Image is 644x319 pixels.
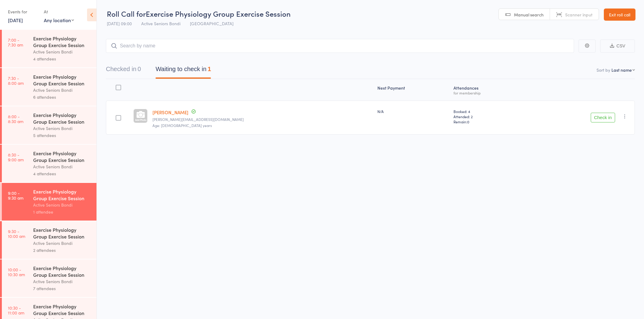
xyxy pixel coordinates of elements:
[152,109,188,115] a: [PERSON_NAME]
[611,67,632,73] div: Last name
[33,278,91,285] div: Active Seniors Bondi
[44,7,74,17] div: At
[2,68,96,106] a: 7:30 -8:00 amExercise Physiology Group Exercise SessionActive Seniors Bondi6 attendees
[141,20,180,26] span: Active Seniors Bondi
[453,114,523,119] span: Attended: 2
[33,265,91,278] div: Exercise Physiology Group Exercise Session
[453,91,523,95] div: for membership
[375,82,451,98] div: Next Payment
[600,39,635,53] button: CSV
[8,152,24,162] time: 8:30 - 9:00 am
[33,94,91,101] div: 6 attendees
[467,119,469,124] span: 0
[604,9,635,21] a: Exit roll call
[453,109,523,114] span: Booked: 4
[2,221,96,259] a: 9:30 -10:00 amExercise Physiology Group Exercise SessionActive Seniors Bondi2 attendees
[597,67,610,73] label: Sort by
[33,125,91,132] div: Active Seniors Bondi
[2,145,96,182] a: 8:30 -9:00 amExercise Physiology Group Exercise SessionActive Seniors Bondi4 attendees
[33,73,91,87] div: Exercise Physiology Group Exercise Session
[33,170,91,177] div: 4 attendees
[377,109,449,114] div: N/A
[33,35,91,48] div: Exercise Physiology Group Exercise Session
[208,66,211,72] div: 1
[146,9,291,19] span: Exercise Physiology Group Exercise Session
[107,20,132,26] span: [DATE] 09:00
[8,267,25,277] time: 10:00 - 10:30 am
[8,17,23,23] a: [DATE]
[156,63,211,79] button: Waiting to check in1
[8,37,23,47] time: 7:00 - 7:30 am
[453,119,523,124] span: Remain:
[2,259,96,297] a: 10:00 -10:30 amExercise Physiology Group Exercise SessionActive Seniors Bondi7 attendees
[44,17,74,23] div: Any location
[451,82,526,98] div: Atten­dances
[152,117,373,122] small: j.coughlin@bigpond.com
[33,303,91,316] div: Exercise Physiology Group Exercise Session
[33,188,91,201] div: Exercise Physiology Group Exercise Session
[2,30,96,67] a: 7:00 -7:30 amExercise Physiology Group Exercise SessionActive Seniors Bondi4 attendees
[33,55,91,62] div: 4 attendees
[107,9,146,19] span: Roll Call for
[8,190,23,200] time: 9:00 - 9:30 am
[591,113,615,122] button: Check in
[8,76,24,85] time: 7:30 - 8:00 am
[138,66,141,72] div: 0
[33,226,91,240] div: Exercise Physiology Group Exercise Session
[33,201,91,208] div: Active Seniors Bondi
[33,111,91,125] div: Exercise Physiology Group Exercise Session
[33,48,91,55] div: Active Seniors Bondi
[8,7,38,17] div: Events for
[565,12,593,18] span: Scanner input
[190,20,233,26] span: [GEOGRAPHIC_DATA]
[514,12,544,18] span: Manual search
[33,247,91,254] div: 2 attendees
[8,114,23,124] time: 8:00 - 8:30 am
[33,163,91,170] div: Active Seniors Bondi
[33,87,91,94] div: Active Seniors Bondi
[33,285,91,292] div: 7 attendees
[106,39,574,53] input: Search by name
[152,123,212,128] span: Age: [DEMOGRAPHIC_DATA] years
[2,183,96,221] a: 9:00 -9:30 amExercise Physiology Group Exercise SessionActive Seniors Bondi1 attendee
[2,106,96,144] a: 8:00 -8:30 amExercise Physiology Group Exercise SessionActive Seniors Bondi5 attendees
[8,305,24,315] time: 10:30 - 11:00 am
[106,63,141,79] button: Checked in0
[33,208,91,215] div: 1 attendee
[33,132,91,139] div: 5 attendees
[33,150,91,163] div: Exercise Physiology Group Exercise Session
[33,240,91,247] div: Active Seniors Bondi
[8,229,25,238] time: 9:30 - 10:00 am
